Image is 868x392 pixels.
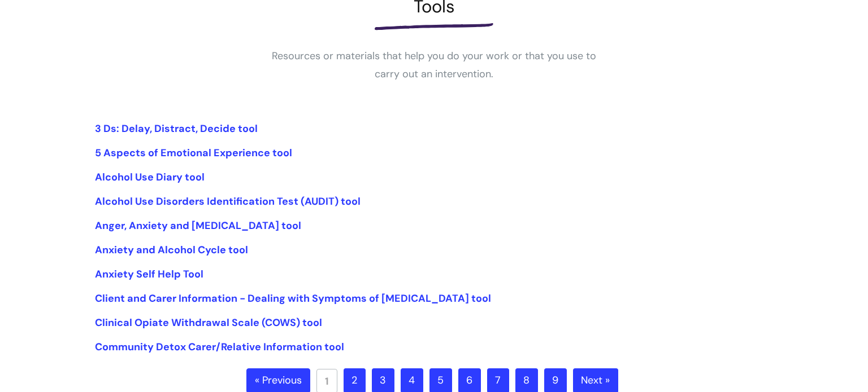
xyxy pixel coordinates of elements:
[95,170,205,184] a: Alcohol Use Diary tool
[95,195,361,208] a: Alcohol Use Disorders Identification Test (AUDIT) tool
[95,340,344,354] a: Community Detox Carer/Relative Information tool
[95,122,258,135] a: 3 Ds: Delay, Distract, Decide tool
[95,316,322,329] a: Clinical Opiate Withdrawal Scale (COWS) tool
[95,292,491,305] a: Client and Carer Information - Dealing with Symptoms of [MEDICAL_DATA] tool
[95,219,301,232] a: Anger, Anxiety and [MEDICAL_DATA] tool
[95,267,203,281] a: Anxiety Self Help Tool
[264,47,604,83] p: Resources or materials that help you do your work or that you use to carry out an intervention.
[95,243,248,257] a: Anxiety and Alcohol Cycle tool
[95,146,292,160] a: 5 Aspects of Emotional Experience tool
